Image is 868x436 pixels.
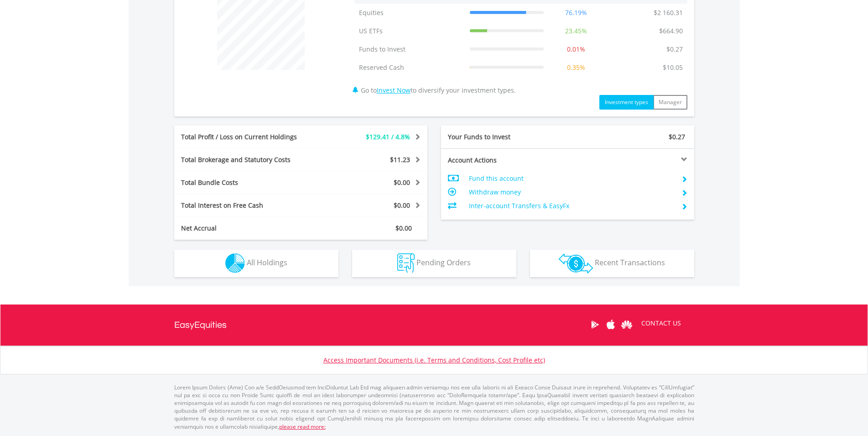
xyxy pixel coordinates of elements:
div: Total Interest on Free Cash [174,201,322,210]
a: Huawei [619,310,635,339]
div: Net Accrual [174,224,322,233]
a: Access Important Documents (i.e. Terms and Conditions, Cost Profile etc) [323,356,545,364]
img: transactions-zar-wht.png [559,253,593,273]
div: Total Brokerage and Statutory Costs [174,155,322,164]
a: Google Play [587,310,603,339]
a: Apple [603,310,619,339]
a: please read more: [279,423,326,431]
a: CONTACT US [635,310,687,336]
td: Reserved Cash [354,58,465,77]
span: Recent Transactions [595,257,665,268]
div: Account Actions [441,156,568,165]
img: holdings-wht.png [225,253,245,273]
td: $0.27 [662,40,687,58]
span: $0.00 [394,178,410,187]
span: All Holdings [247,257,287,268]
td: Withdraw money [469,185,674,199]
div: Total Bundle Costs [174,178,322,187]
td: $10.05 [658,58,687,77]
span: $11.23 [390,155,410,164]
td: Funds to Invest [354,40,465,58]
img: pending_instructions-wht.png [397,253,415,273]
a: Invest Now [377,86,411,95]
td: Equities [354,4,465,22]
p: Lorem Ipsum Dolors (Ame) Con a/e SeddOeiusmod tem InciDiduntut Lab Etd mag aliquaen admin veniamq... [174,383,694,431]
td: 23.45% [548,22,604,40]
div: Your Funds to Invest [441,132,568,142]
span: $0.00 [395,224,412,232]
button: All Holdings [174,250,338,277]
div: Total Profit / Loss on Current Holdings [174,132,322,142]
button: Manager [653,95,687,110]
button: Pending Orders [352,250,516,277]
td: $664.90 [655,22,687,40]
td: Inter-account Transfers & EasyFx [469,199,674,213]
td: 0.35% [548,58,604,77]
td: Fund this account [469,172,674,185]
a: EasyEquities [174,305,227,346]
button: Investment types [599,95,654,110]
span: Pending Orders [416,257,471,268]
td: 0.01% [548,40,604,58]
span: $129.41 / 4.8% [366,132,410,141]
button: Recent Transactions [530,250,694,277]
td: 76.19% [548,4,604,22]
td: US ETFs [354,22,465,40]
span: $0.27 [669,132,685,141]
span: $0.00 [394,201,410,210]
td: $2 160.31 [649,4,687,22]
